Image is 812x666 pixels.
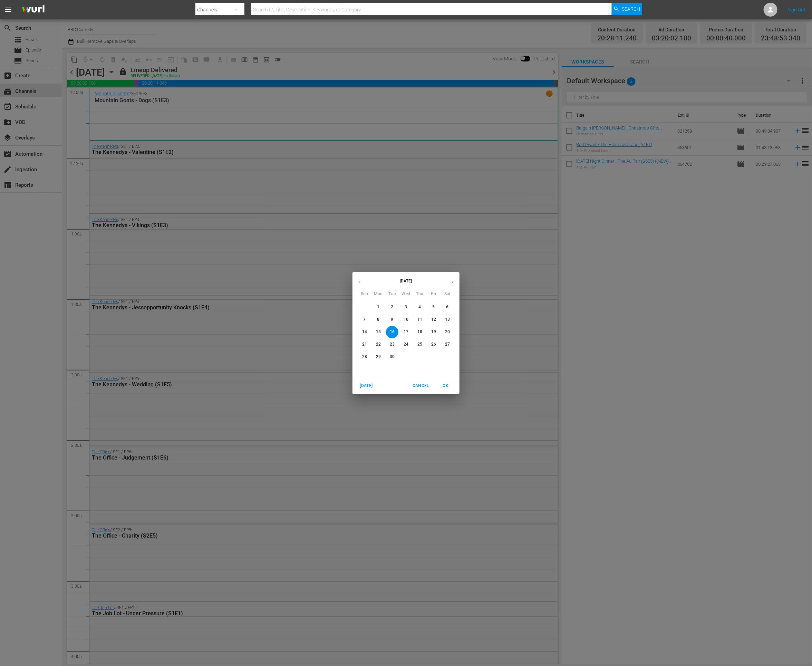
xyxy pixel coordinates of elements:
button: 9 [386,313,398,326]
span: [DATE] [358,382,375,389]
span: Wed [400,291,412,298]
button: 11 [414,313,426,326]
a: Sign Out [787,7,805,12]
span: Sat [441,291,454,298]
button: 16 [386,326,398,338]
p: 7 [363,317,366,322]
p: 2 [391,304,393,310]
p: 5 [432,304,435,310]
button: 20 [441,326,454,338]
p: 19 [431,329,436,335]
p: 22 [376,341,381,347]
button: 19 [427,326,440,338]
button: 17 [400,326,412,338]
button: 2 [386,301,398,313]
button: 25 [414,338,426,351]
button: 5 [427,301,440,313]
button: 13 [441,313,454,326]
p: 26 [431,341,436,347]
span: Fri [427,291,440,298]
span: menu [4,6,12,14]
button: 1 [372,301,385,313]
button: 26 [427,338,440,351]
span: Search [622,3,640,15]
p: 28 [362,354,367,360]
p: 11 [417,317,422,322]
button: 18 [414,326,426,338]
p: 25 [417,341,422,347]
button: 24 [400,338,412,351]
button: 28 [358,351,371,363]
button: 8 [372,313,385,326]
p: 15 [376,329,381,335]
button: 6 [441,301,454,313]
span: Tue [386,291,398,298]
button: 10 [400,313,412,326]
button: 14 [358,326,371,338]
button: [DATE] [355,380,377,392]
p: 16 [390,329,395,335]
p: 24 [404,341,408,347]
button: OK [435,380,457,392]
p: 10 [404,317,408,322]
p: 1 [377,304,379,310]
button: 4 [414,301,426,313]
p: 9 [391,317,393,322]
p: 17 [404,329,408,335]
span: Thu [414,291,426,298]
img: ans4CAIJ8jUAAAAAAAAAAAAAAAAAAAAAAAAgQb4GAAAAAAAAAAAAAAAAAAAAAAAAJMjXAAAAAAAAAAAAAAAAAAAAAAAAgAT5G... [17,2,50,18]
button: 27 [441,338,454,351]
button: 22 [372,338,385,351]
button: 30 [386,351,398,363]
button: 12 [427,313,440,326]
p: 14 [362,329,367,335]
span: Sun [358,291,371,298]
button: Cancel [410,380,432,392]
p: 20 [445,329,450,335]
p: 8 [377,317,379,322]
p: 13 [445,317,450,322]
p: 30 [390,354,395,360]
p: 21 [362,341,367,347]
p: 3 [405,304,407,310]
button: 29 [372,351,385,363]
p: 4 [418,304,421,310]
p: 23 [390,341,395,347]
button: 15 [372,326,385,338]
button: 7 [358,313,371,326]
button: 3 [400,301,412,313]
span: OK [437,382,454,389]
p: 18 [417,329,422,335]
p: 29 [376,354,381,360]
p: 12 [431,317,436,322]
p: 6 [446,304,448,310]
button: 23 [386,338,398,351]
p: [DATE] [366,278,446,284]
span: Cancel [413,382,429,389]
p: 27 [445,341,450,347]
span: Mon [372,291,385,298]
button: 21 [358,338,371,351]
